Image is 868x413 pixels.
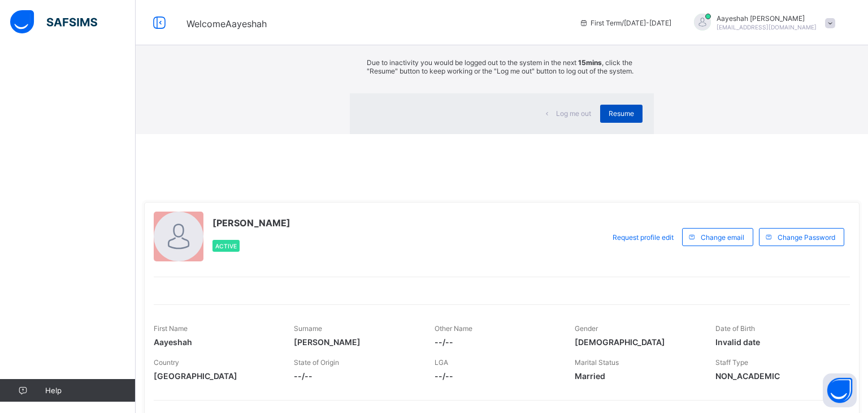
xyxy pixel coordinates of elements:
[212,217,290,229] span: [PERSON_NAME]
[823,373,857,407] button: Open asap
[10,10,97,34] img: safsims
[715,358,748,367] span: Staff Type
[294,371,417,381] span: --/--
[294,358,339,367] span: State of Origin
[701,233,744,242] span: Change email
[435,337,558,347] span: --/--
[294,337,417,347] span: [PERSON_NAME]
[154,337,277,347] span: Aayeshah
[715,371,839,381] span: NON_ACADEMIC
[294,324,322,333] span: Surname
[717,14,817,23] span: Aayeshah [PERSON_NAME]
[186,18,267,29] span: Welcome Aayeshah
[575,324,598,333] span: Gender
[45,386,135,395] span: Help
[717,24,817,31] span: [EMAIL_ADDRESS][DOMAIN_NAME]
[215,243,237,249] span: Active
[154,371,277,381] span: [GEOGRAPHIC_DATA]
[435,358,448,367] span: LGA
[778,233,835,242] span: Change Password
[575,371,698,381] span: Married
[609,109,634,118] span: Resume
[578,58,602,67] strong: 15mins
[154,358,179,367] span: Country
[367,58,637,75] p: Due to inactivity you would be logged out to the system in the next , click the "Resume" button t...
[683,14,841,32] div: Aayeshah Mirza
[715,324,755,333] span: Date of Birth
[435,371,558,381] span: --/--
[613,233,674,242] span: Request profile edit
[575,337,698,347] span: [DEMOGRAPHIC_DATA]
[575,358,619,367] span: Marital Status
[715,337,839,347] span: Invalid date
[435,324,472,333] span: Other Name
[154,324,188,333] span: First Name
[556,109,591,118] span: Log me out
[579,19,671,27] span: session/term information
